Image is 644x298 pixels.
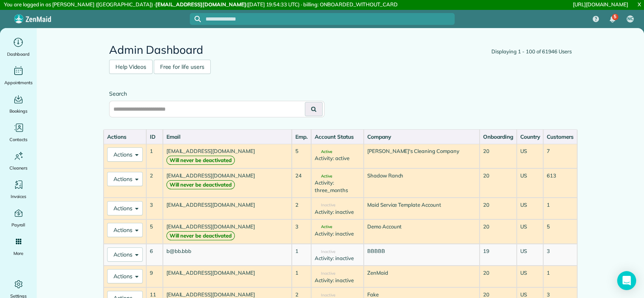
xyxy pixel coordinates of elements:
[190,16,201,22] button: Focus search
[3,64,34,87] a: Appointments
[364,168,480,198] td: Shadow Ranch
[11,221,26,229] span: Payroll
[292,198,311,219] td: 2
[3,150,34,172] a: Cleaners
[3,178,34,200] a: Invoices
[364,144,480,168] td: [PERSON_NAME]'s Cleaning Company
[107,133,143,141] div: Actions
[315,133,360,141] div: Account Status
[364,244,480,266] td: BBBBB
[517,198,544,219] td: US
[107,172,143,186] button: Actions
[364,219,480,244] td: Demo Account
[627,16,633,22] span: NC
[163,198,292,219] td: [EMAIL_ADDRESS][DOMAIN_NAME]
[163,219,292,244] td: [EMAIL_ADDRESS][DOMAIN_NAME]
[4,79,33,87] span: Appointments
[315,250,335,254] span: Inactive
[480,219,517,244] td: 20
[543,219,577,244] td: 5
[315,255,360,262] div: Activity: inactive
[163,266,292,287] td: [EMAIL_ADDRESS][DOMAIN_NAME]
[9,107,28,115] span: Bookings
[109,44,572,56] h2: Admin Dashboard
[146,198,163,219] td: 3
[292,168,311,198] td: 24
[315,230,360,238] div: Activity: inactive
[3,207,34,229] a: Payroll
[146,168,163,198] td: 2
[292,144,311,168] td: 5
[315,155,360,162] div: Activity: active
[150,133,159,141] div: ID
[107,269,143,283] button: Actions
[166,180,235,189] strong: Will never be deactivated
[315,225,332,229] span: Active
[614,13,616,20] span: 5
[315,208,360,216] div: Activity: inactive
[163,244,292,266] td: b@bb.bbb
[480,168,517,198] td: 20
[107,223,143,237] button: Actions
[364,266,480,287] td: ZenMaid
[9,136,27,143] span: Contacts
[604,11,621,28] div: 5 unread notifications
[107,247,143,262] button: Actions
[146,219,163,244] td: 5
[617,271,636,290] div: Open Intercom Messenger
[163,168,292,198] td: [EMAIL_ADDRESS][DOMAIN_NAME]
[315,293,335,297] span: Inactive
[517,219,544,244] td: US
[480,266,517,287] td: 20
[292,266,311,287] td: 1
[483,133,513,141] div: Onboarding
[315,179,360,194] div: Activity: three_months
[367,133,476,141] div: Company
[543,244,577,266] td: 3
[480,244,517,266] td: 19
[3,121,34,143] a: Contacts
[517,244,544,266] td: US
[11,192,26,200] span: Invoices
[154,60,211,74] a: Free for life users
[292,219,311,244] td: 3
[292,244,311,266] td: 1
[480,144,517,168] td: 20
[517,266,544,287] td: US
[315,272,335,275] span: Inactive
[517,144,544,168] td: US
[543,198,577,219] td: 1
[547,133,574,141] div: Customers
[315,277,360,284] div: Activity: inactive
[107,201,143,215] button: Actions
[520,133,540,141] div: Country
[543,168,577,198] td: 613
[491,48,572,56] div: Displaying 1 - 100 of 61946 Users
[315,174,332,178] span: Active
[146,266,163,287] td: 9
[543,144,577,168] td: 7
[295,133,308,141] div: Emp.
[9,164,27,172] span: Cleaners
[13,249,23,257] span: More
[3,93,34,115] a: Bookings
[195,16,201,22] svg: Focus search
[480,198,517,219] td: 20
[517,168,544,198] td: US
[543,266,577,287] td: 1
[166,231,235,240] strong: Will never be deactivated
[146,244,163,266] td: 6
[573,1,628,8] a: [URL][DOMAIN_NAME]
[109,60,153,74] a: Help Videos
[7,50,30,58] span: Dashboard
[315,203,335,207] span: Inactive
[3,36,34,58] a: Dashboard
[166,156,235,165] strong: Will never be deactivated
[364,198,480,219] td: Maid Service Template Account
[586,10,644,28] nav: Main
[146,144,163,168] td: 1
[166,133,289,141] div: Email
[155,1,246,8] strong: [EMAIL_ADDRESS][DOMAIN_NAME]
[163,144,292,168] td: [EMAIL_ADDRESS][DOMAIN_NAME]
[109,90,325,98] label: Search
